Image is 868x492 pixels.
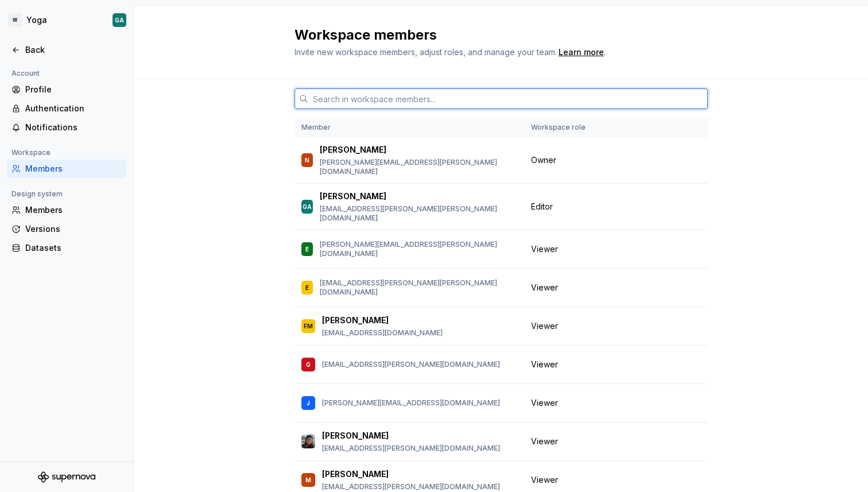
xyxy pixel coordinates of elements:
span: Viewer [531,359,558,370]
p: [EMAIL_ADDRESS][PERSON_NAME][DOMAIN_NAME] [322,444,500,453]
div: Members [25,204,122,216]
div: Design system [7,187,67,201]
p: [EMAIL_ADDRESS][DOMAIN_NAME] [322,328,443,338]
div: J [307,397,310,409]
span: . [557,48,606,57]
div: Notifications [25,122,122,133]
button: WYogaGA [2,7,131,33]
p: [PERSON_NAME][EMAIL_ADDRESS][PERSON_NAME][DOMAIN_NAME] [320,240,517,258]
th: Member [294,118,524,137]
span: Invite new workspace members, adjust roles, and manage your team. [294,47,557,57]
div: Versions [25,223,122,235]
div: GA [115,16,124,25]
a: Versions [7,220,126,238]
p: [PERSON_NAME][EMAIL_ADDRESS][DOMAIN_NAME] [322,398,500,408]
div: Yoga [26,14,47,26]
a: Datasets [7,239,126,257]
div: GA [303,201,312,212]
p: [EMAIL_ADDRESS][PERSON_NAME][PERSON_NAME][DOMAIN_NAME] [320,278,517,297]
div: Members [25,163,122,175]
span: Viewer [531,474,558,486]
span: Viewer [531,243,558,255]
div: Account [7,67,44,80]
div: N [305,154,309,166]
p: [PERSON_NAME] [320,191,386,202]
h2: Workspace members [294,26,694,44]
a: Back [7,41,126,59]
p: [PERSON_NAME] [320,144,386,156]
p: [PERSON_NAME] [322,315,389,326]
a: Authentication [7,99,126,118]
div: FM [304,320,313,332]
span: Editor [531,201,553,212]
div: M [305,474,311,486]
p: [PERSON_NAME] [322,468,389,480]
div: Back [25,44,122,56]
span: Owner [531,154,556,166]
a: Notifications [7,118,126,137]
span: Viewer [531,320,558,332]
div: Profile [25,84,122,95]
div: E [305,282,309,293]
div: W [8,13,22,27]
div: Datasets [25,242,122,254]
svg: Supernova Logo [38,471,95,483]
th: Workspace role [524,118,678,137]
span: Viewer [531,436,558,447]
p: [EMAIL_ADDRESS][PERSON_NAME][DOMAIN_NAME] [322,360,500,369]
p: [EMAIL_ADDRESS][PERSON_NAME][DOMAIN_NAME] [322,482,500,491]
p: [PERSON_NAME] [322,430,389,441]
p: [PERSON_NAME][EMAIL_ADDRESS][PERSON_NAME][DOMAIN_NAME] [320,158,517,176]
input: Search in workspace members... [308,88,708,109]
a: Learn more [559,47,604,58]
div: Workspace [7,146,55,160]
p: [EMAIL_ADDRESS][PERSON_NAME][PERSON_NAME][DOMAIN_NAME] [320,204,517,223]
a: Members [7,160,126,178]
span: Viewer [531,282,558,293]
div: E [305,243,309,255]
div: G [306,359,311,370]
a: Profile [7,80,126,99]
span: Viewer [531,397,558,409]
div: Authentication [25,103,122,114]
img: Larissa Matos [301,435,315,448]
a: Members [7,201,126,219]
